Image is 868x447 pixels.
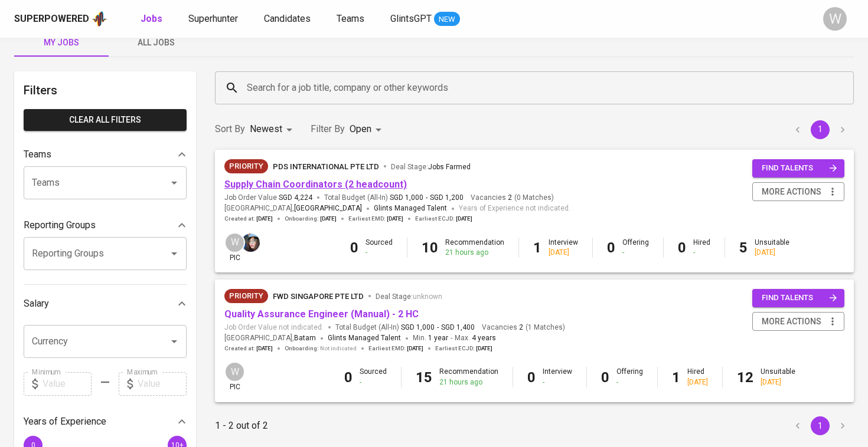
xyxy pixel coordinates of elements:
[549,248,578,258] div: [DATE]
[374,204,447,212] span: Glints Managed Talent
[687,367,708,387] div: Hired
[24,213,187,237] div: Reporting Groups
[739,239,748,256] b: 5
[320,344,357,353] span: Not indicated
[256,344,273,353] span: [DATE]
[24,143,187,166] div: Teams
[439,377,498,387] div: 21 hours ago
[762,185,821,199] span: more actions
[224,361,245,392] div: pic
[441,323,475,333] span: SGD 1,400
[14,10,107,28] a: Superpoweredapp logo
[264,12,313,27] a: Candidates
[549,238,578,258] div: Interview
[390,12,460,27] a: GlintsGPT NEW
[435,344,492,353] span: Earliest ECJD :
[285,344,357,353] span: Onboarding :
[337,12,367,27] a: Teams
[24,147,51,162] p: Teams
[328,334,401,342] span: Glints Managed Talent
[224,232,245,263] div: pic
[224,344,273,353] span: Created at :
[224,323,324,333] span: Job Order Value not indicated.
[622,248,649,258] div: -
[141,12,165,27] a: Jobs
[416,369,432,386] b: 15
[811,416,830,435] button: page 1
[752,312,844,331] button: more actions
[445,238,504,258] div: Recommendation
[188,12,240,27] a: Superhunter
[787,416,854,435] nav: pagination navigation
[24,415,106,429] p: Years of Experience
[250,119,296,140] div: Newest
[762,162,837,175] span: find talents
[752,182,844,202] button: more actions
[215,122,245,136] p: Sort By
[622,238,649,258] div: Offering
[224,232,245,253] div: W
[607,239,615,256] b: 0
[224,361,245,382] div: W
[616,367,643,387] div: Offering
[360,377,387,387] div: -
[456,215,472,223] span: [DATE]
[324,193,464,203] span: Total Budget (All-In)
[428,334,448,342] span: 1 year
[678,239,686,256] b: 0
[294,203,362,215] span: [GEOGRAPHIC_DATA]
[224,159,268,173] div: New Job received from Demand Team
[215,419,268,433] p: 1 - 2 out of 2
[430,193,464,203] span: SGD 1,200
[335,323,475,333] span: Total Budget (All-In)
[687,377,708,387] div: [DATE]
[166,333,182,350] button: Open
[752,289,844,307] button: find talents
[428,163,471,171] span: Jobs Farmed
[116,35,196,50] span: All Jobs
[14,12,89,26] div: Superpowered
[761,367,795,387] div: Unsuitable
[24,292,187,315] div: Salary
[360,367,387,387] div: Sourced
[348,215,403,223] span: Earliest EMD :
[350,123,371,134] span: Open
[141,13,162,24] b: Jobs
[224,193,312,203] span: Job Order Value
[344,369,353,386] b: 0
[517,323,523,333] span: 2
[413,334,448,342] span: Min.
[224,289,268,303] div: New Job received from Demand Team
[92,10,107,28] img: app logo
[138,372,187,396] input: Value
[188,13,238,24] span: Superhunter
[366,248,393,258] div: -
[527,369,536,386] b: 0
[368,344,423,353] span: Earliest EMD :
[471,193,554,203] span: Vacancies ( 0 Matches )
[426,193,428,203] span: -
[693,248,710,258] div: -
[242,234,260,252] img: diazagista@glints.com
[350,239,358,256] b: 0
[366,238,393,258] div: Sourced
[224,179,407,190] a: Supply Chain Coordinators (2 headcount)
[224,160,268,172] span: Priority
[455,334,496,342] span: Max.
[533,239,541,256] b: 1
[273,292,364,301] span: FWD Singapore Pte Ltd
[24,109,187,131] button: Clear All filters
[672,369,680,386] b: 1
[762,314,821,329] span: more actions
[33,113,177,127] span: Clear All filters
[166,175,182,191] button: Open
[437,323,439,333] span: -
[472,334,496,342] span: 4 years
[224,308,419,320] a: Quality Assurance Engineer (Manual) - 2 HC
[439,367,498,387] div: Recommendation
[279,193,312,203] span: SGD 4,224
[422,239,438,256] b: 10
[224,203,362,215] span: [GEOGRAPHIC_DATA] ,
[166,245,182,262] button: Open
[459,203,570,215] span: Years of Experience not indicated.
